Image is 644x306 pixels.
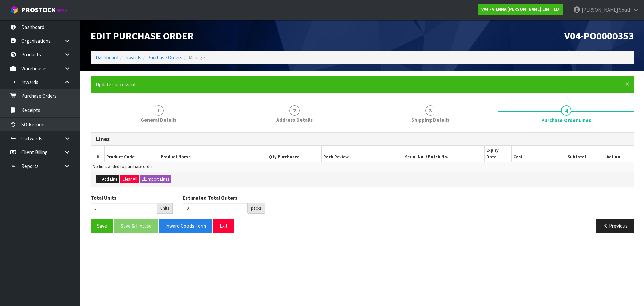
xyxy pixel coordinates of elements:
[104,146,159,162] th: Product Code
[114,219,158,233] button: Save & Finalise
[91,219,113,233] button: Save
[91,127,634,238] span: Purchase Order Lines
[213,219,234,233] button: Exit
[276,116,313,123] span: Address Details
[183,194,237,201] label: Estimated Total Outers
[96,81,135,88] span: Update successful
[478,4,563,15] a: V04 - VIENNA [PERSON_NAME] LIMITED
[159,219,212,233] button: Inward Goods Form
[411,116,449,123] span: Shipping Details
[541,117,591,124] span: Purchase Order Lines
[425,105,435,116] span: 3
[91,162,634,172] td: No lines added to purchase order.
[157,203,173,214] div: units
[564,29,634,42] span: V04-PO0000353
[91,194,116,201] label: Total Units
[91,203,157,213] input: Total Units
[189,54,205,61] span: Manage
[141,116,176,123] span: General Details
[566,146,593,162] th: Subtotal
[140,175,171,183] button: Import Lines
[561,105,571,116] span: 4
[124,54,141,61] a: Inwards
[91,29,194,42] span: Edit Purchase Order
[596,219,634,233] button: Previous
[159,146,267,162] th: Product Name
[625,79,629,89] span: ×
[484,146,512,162] th: Expiry Date
[57,7,67,14] small: WMS
[21,6,56,14] span: ProStock
[183,203,248,213] input: Estimated Total Outers
[147,54,182,61] a: Purchase Orders
[96,54,118,61] a: Dashboard
[619,7,632,13] span: South
[91,146,104,162] th: #
[120,175,139,183] button: Clear All
[267,146,322,162] th: Qty Purchased
[96,175,119,183] button: Add Line
[403,146,484,162] th: Serial No. / Batch No.
[96,136,629,142] h3: Lines
[154,105,164,116] span: 1
[593,146,634,162] th: Action
[481,6,559,12] strong: V04 - VIENNA [PERSON_NAME] LIMITED
[248,203,265,214] div: packs
[289,105,300,116] span: 2
[582,7,618,13] span: [PERSON_NAME]
[512,146,566,162] th: Cost
[10,6,18,14] img: cube-alt.png
[322,146,403,162] th: Pack Review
